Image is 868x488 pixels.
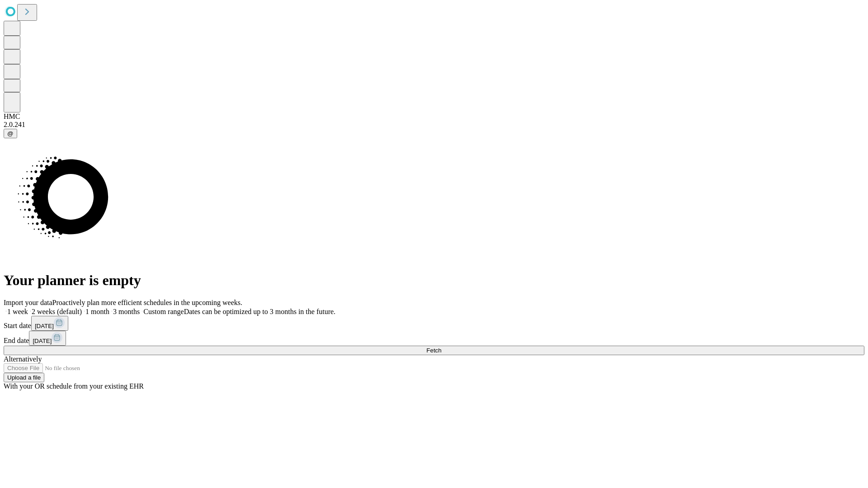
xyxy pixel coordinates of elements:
[33,338,52,344] span: [DATE]
[4,272,864,289] h1: Your planner is empty
[4,373,44,382] button: Upload a file
[4,355,42,363] span: Alternatively
[426,347,441,354] span: Fetch
[31,316,68,331] button: [DATE]
[4,121,864,129] div: 2.0.241
[29,331,66,346] button: [DATE]
[4,129,17,138] button: @
[184,308,335,315] span: Dates can be optimized up to 3 months in the future.
[113,308,140,315] span: 3 months
[4,331,864,346] div: End date
[85,308,109,315] span: 1 month
[35,323,54,329] span: [DATE]
[4,316,864,331] div: Start date
[32,308,82,315] span: 2 weeks (default)
[7,130,14,137] span: @
[143,308,184,315] span: Custom range
[4,113,864,121] div: HMC
[52,299,242,306] span: Proactively plan more efficient schedules in the upcoming weeks.
[4,346,864,355] button: Fetch
[4,299,52,306] span: Import your data
[7,308,28,315] span: 1 week
[4,382,144,390] span: With your OR schedule from your existing EHR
